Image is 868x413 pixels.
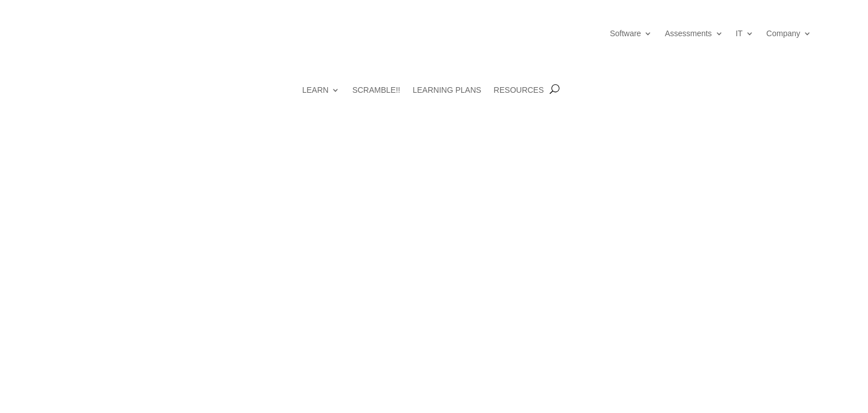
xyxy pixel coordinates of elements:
[437,318,441,322] a: 2
[352,85,400,111] a: SCRAMBLE!!
[413,85,481,111] a: LEARNING PLANS
[494,85,544,111] a: RESOURCES
[665,11,723,55] a: Assessments
[736,11,754,55] a: IT
[427,318,431,322] a: 1
[302,85,340,111] a: LEARN
[610,11,652,55] a: Software
[766,11,811,55] a: Company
